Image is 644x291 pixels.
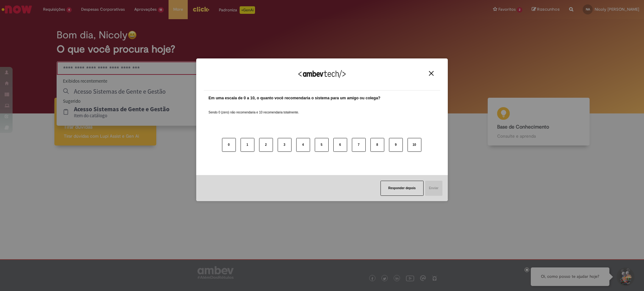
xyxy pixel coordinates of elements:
[278,138,291,152] button: 3
[389,138,403,152] button: 9
[241,138,254,152] button: 1
[370,138,384,152] button: 8
[429,71,434,76] img: Close
[352,138,366,152] button: 7
[208,95,380,101] label: Em uma escala de 0 a 10, o quanto você recomendaria o sistema para um amigo ou colega?
[259,138,273,152] button: 2
[427,71,436,76] button: Close
[380,181,424,196] button: Responder depois
[298,70,346,78] img: Logo Ambevtech
[333,138,347,152] button: 6
[408,138,421,152] button: 10
[222,138,236,152] button: 0
[296,138,310,152] button: 4
[315,138,329,152] button: 5
[208,103,299,115] label: Sendo 0 (zero) não recomendaria e 10 recomendaria totalmente.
